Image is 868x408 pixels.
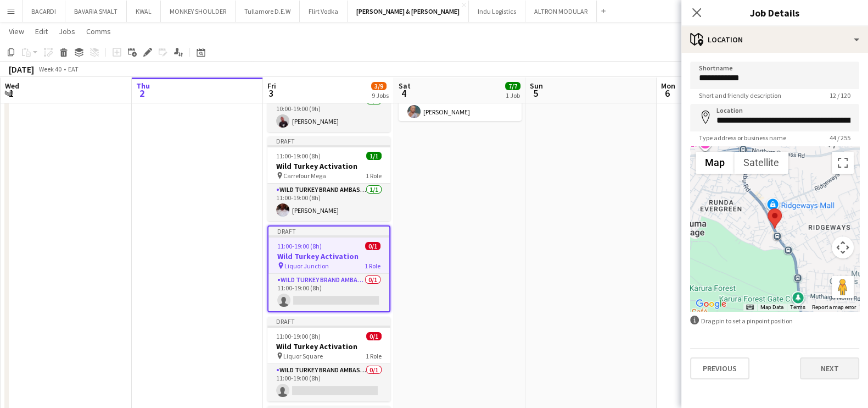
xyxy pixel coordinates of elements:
div: Draft [267,136,390,145]
button: Toggle fullscreen view [832,152,854,174]
div: EAT [68,65,79,73]
span: 2 [135,87,150,100]
a: Jobs [54,24,80,38]
button: KWAL [127,1,161,22]
a: View [4,24,29,38]
div: 1 Job [506,91,520,100]
span: Jobs [59,26,75,36]
button: ALTRON MODULAR [525,1,597,22]
a: Open this area in Google Maps (opens a new window) [693,297,729,311]
span: 1 Role [366,172,382,180]
span: 0/1 [366,332,382,340]
img: Google [693,297,729,311]
div: Draft [267,317,390,326]
span: 7/7 [505,82,520,90]
span: 11:00-19:00 (8h) [276,152,321,160]
a: Report a map error [812,304,856,310]
button: BAVARIA SMALT [65,1,127,22]
button: Drag Pegman onto the map to open Street View [832,276,854,298]
button: MONKEY SHOULDER [161,1,236,22]
button: Keyboard shortcuts [746,304,754,311]
div: 9 Jobs [372,91,389,100]
span: Liquor Junction [284,262,329,270]
span: Mon [661,81,675,91]
app-card-role: Wild Turkey Brand Ambassador0/111:00-19:00 (8h) [267,364,390,401]
app-card-role: Wild Turkey Brand Ambassador0/111:00-19:00 (8h) [268,274,389,311]
span: 1 [3,87,19,100]
div: Drag pin to set a pinpoint position [690,316,859,326]
span: View [9,26,24,36]
span: 3 [266,87,276,100]
a: Terms (opens in new tab) [790,304,805,310]
div: [DATE] [9,64,34,75]
span: 0/1 [365,242,380,250]
button: Show street map [696,152,734,174]
span: 1 Role [366,352,382,360]
h3: Wild Turkey Activation [267,341,390,351]
span: Sun [530,81,543,91]
app-job-card: Draft11:00-19:00 (8h)0/1Wild Turkey Activation Liquor Square1 RoleWild Turkey Brand Ambassador0/1... [267,317,390,401]
button: Tullamore D.E.W [236,1,300,22]
button: [PERSON_NAME] & [PERSON_NAME] [348,1,469,22]
button: Next [800,357,859,379]
span: Week 40 [36,65,64,73]
span: 6 [659,87,675,100]
span: 44 / 255 [821,134,859,142]
span: 1 Role [365,262,380,270]
app-card-role: Wild Turkey Brand Ambassador1/111:00-19:00 (8h)[PERSON_NAME] [267,184,390,221]
div: Location [681,26,868,53]
h3: Job Details [681,5,868,20]
span: 11:00-19:00 (8h) [276,332,321,340]
div: Draft [268,227,389,235]
button: BACARDI [23,1,65,22]
span: Edit [35,26,48,36]
button: Flirt Vodka [300,1,348,22]
h3: Wild Turkey Activation [268,251,389,261]
span: Short and friendly description [690,91,790,100]
span: Fri [267,81,276,91]
button: Previous [690,357,749,379]
span: 1/1 [366,152,382,160]
span: Type address or business name [690,134,795,142]
span: 3/9 [371,82,387,90]
button: Show satellite imagery [734,152,788,174]
app-job-card: Draft11:00-19:00 (8h)0/1Wild Turkey Activation Liquor Junction1 RoleWild Turkey Brand Ambassador0... [267,225,390,312]
h3: Wild Turkey Activation [267,161,390,171]
span: 5 [528,87,543,100]
span: Liquor Square [283,352,323,360]
app-card-role: Wild Turkey Supervisor1/110:00-19:00 (9h)[PERSON_NAME] [267,95,390,132]
span: Comms [86,26,111,36]
span: Wed [5,81,19,91]
button: Map camera controls [832,236,854,258]
span: 4 [397,87,411,100]
a: Comms [82,24,115,38]
span: Sat [399,81,411,91]
button: Map Data [760,304,783,311]
span: Thu [136,81,150,91]
span: 12 / 120 [821,91,859,100]
span: Carrefour Mega [283,172,326,180]
button: Indu Logistics [469,1,525,22]
app-job-card: Draft11:00-19:00 (8h)1/1Wild Turkey Activation Carrefour Mega1 RoleWild Turkey Brand Ambassador1/... [267,136,390,221]
a: Edit [31,24,52,38]
span: 11:00-19:00 (8h) [277,242,322,250]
